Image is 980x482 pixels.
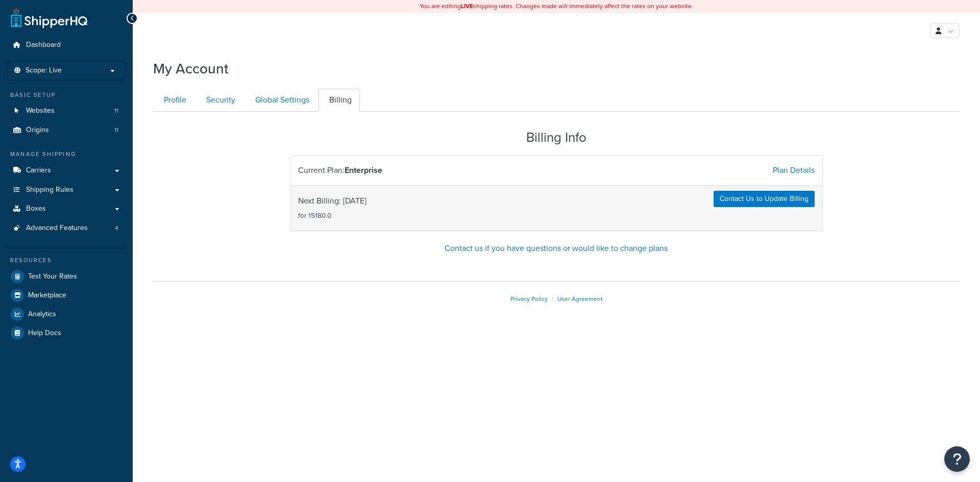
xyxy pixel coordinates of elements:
[26,126,49,135] span: Origins
[153,59,229,79] h1: My Account
[26,166,51,175] span: Carriers
[8,286,125,305] a: Marketplace
[557,294,603,303] a: User Agreement
[26,41,61,49] span: Dashboard
[28,310,56,319] span: Analytics
[8,256,125,265] div: Resources
[298,210,331,220] small: for 15180.0
[714,191,815,207] a: Contact Us to Update Billing
[8,161,125,180] a: Carriers
[244,89,317,112] a: Global Settings
[8,199,125,218] a: Boxes
[8,181,125,199] a: Shipping Rules
[773,164,815,176] a: Plan Details
[8,324,125,342] a: Help Docs
[8,219,125,238] li: Advanced Features
[944,446,970,472] button: Open Resource Center
[28,329,61,338] span: Help Docs
[114,107,118,115] span: 11
[8,150,125,159] div: Manage Shipping
[8,91,125,99] div: Basic Setup
[28,291,66,300] span: Marketplace
[115,224,118,233] span: 4
[195,89,243,112] a: Security
[461,2,473,11] b: LIVE
[153,89,194,112] a: Profile
[345,164,382,176] strong: Enterprise
[26,66,62,75] span: Scope: Live
[298,194,366,222] span: Next Billing: [DATE]
[26,224,88,233] span: Advanced Features
[8,121,125,140] li: Origins
[445,242,668,254] a: Contact us if you have questions or would like to change plans
[28,272,77,281] span: Test Your Rates
[8,102,125,120] a: Websites 11
[8,305,125,323] a: Analytics
[8,219,125,238] a: Advanced Features 4
[318,89,360,112] a: Billing
[11,8,87,28] a: ShipperHQ Home
[114,126,118,135] span: 11
[8,121,125,140] a: Origins 11
[552,294,553,303] span: |
[8,102,125,120] li: Websites
[290,130,822,145] h2: Billing Info
[8,267,125,286] a: Test Your Rates
[26,107,55,115] span: Websites
[510,294,548,303] a: Privacy Policy
[8,36,125,55] a: Dashboard
[290,163,556,177] div: Current Plan:
[26,186,73,194] span: Shipping Rules
[26,205,46,213] span: Boxes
